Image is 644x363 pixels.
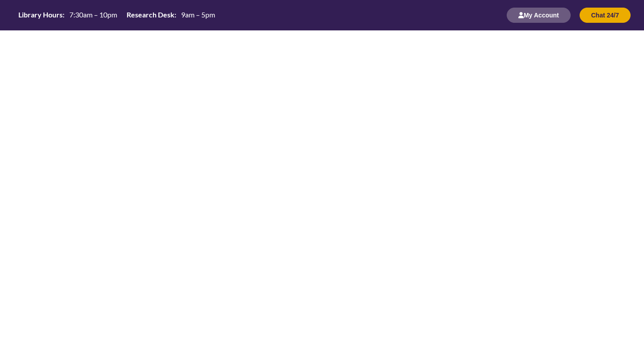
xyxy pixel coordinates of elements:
[69,10,117,19] span: 7:30am – 10pm
[15,10,219,20] table: Hours Today
[123,10,178,20] th: Research Desk:
[580,11,631,19] a: Chat 24/7
[15,10,66,20] th: Library Hours:
[15,10,219,21] a: Hours Today
[580,8,631,23] button: Chat 24/7
[507,11,571,19] a: My Account
[507,8,571,23] button: My Account
[181,10,215,19] span: 9am – 5pm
